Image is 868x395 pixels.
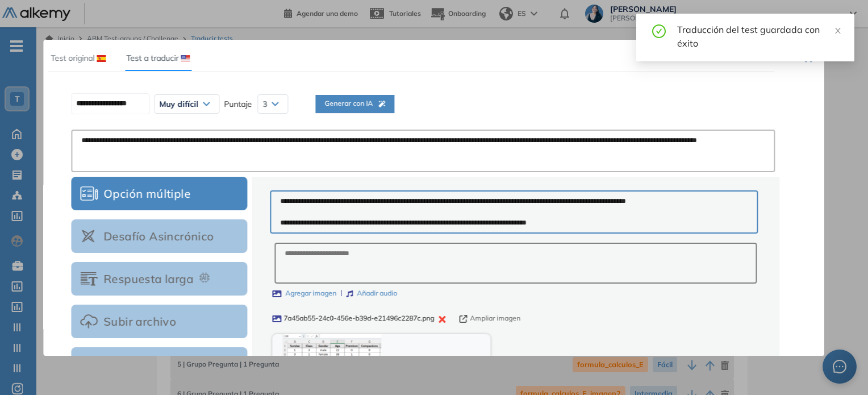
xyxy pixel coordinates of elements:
[272,313,434,324] div: 7a45ab55-24c0-456e-b39d-e21496c2287c.png
[159,99,198,109] span: Muy difícil
[97,55,106,62] img: ESP
[272,288,336,299] label: Agregar imagen
[71,177,247,210] button: Opción múltiple
[71,347,247,381] button: Respuesta con video
[71,262,247,296] button: Respuesta larga
[262,99,267,109] span: 3
[51,53,94,63] span: Test original
[126,53,178,63] span: Test a traducir
[181,55,190,62] img: USA
[315,95,394,113] button: Generar con IA
[71,219,247,253] button: Desafío Asincrónico
[346,288,397,299] label: Añadir audio
[71,305,247,338] button: Subir archivo
[652,23,666,38] span: check-circle
[834,27,842,35] span: close
[224,98,252,110] span: Puntaje
[459,313,520,324] button: Ampliar imagen
[324,98,385,109] span: Generar con IA
[677,23,841,50] div: Traducción del test guardada con éxito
